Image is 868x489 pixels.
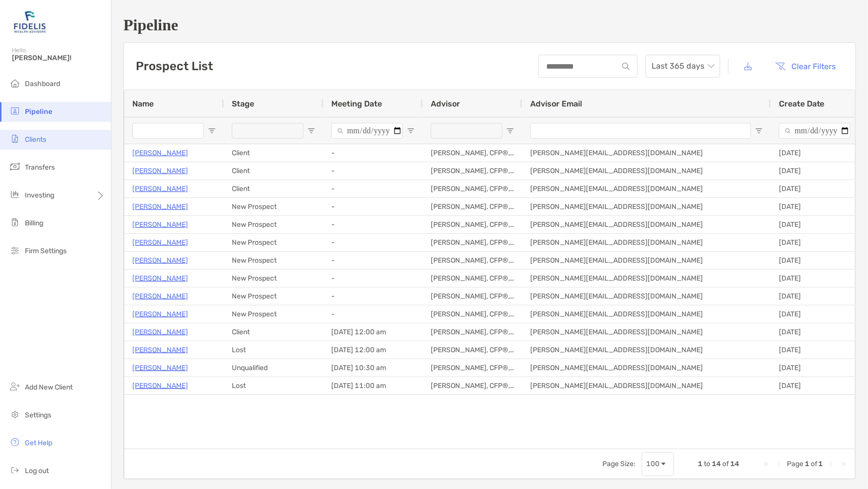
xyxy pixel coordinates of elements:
[704,460,710,468] span: to
[25,439,52,447] span: Get Help
[132,254,188,267] a: [PERSON_NAME]
[763,460,771,468] div: First Page
[123,16,856,34] h1: Pipeline
[331,99,382,108] span: Meeting Date
[132,290,188,302] a: [PERSON_NAME]
[9,161,21,173] img: transfers icon
[224,180,323,197] div: Client
[307,127,315,135] button: Open Filter Menu
[9,77,21,89] img: dashboard icon
[423,341,522,359] div: [PERSON_NAME], CFP®, AIF®
[25,247,67,255] span: Firm Settings
[423,252,522,269] div: [PERSON_NAME], CFP®, AIF®
[132,272,188,285] a: [PERSON_NAME]
[522,323,771,341] div: [PERSON_NAME][EMAIL_ADDRESS][DOMAIN_NAME]
[423,198,522,215] div: [PERSON_NAME], CFP®, AIF®
[522,305,771,323] div: [PERSON_NAME][EMAIL_ADDRESS][DOMAIN_NAME]
[423,270,522,287] div: [PERSON_NAME], CFP®, AIF®
[224,288,323,305] div: New Prospect
[208,127,216,135] button: Open Filter Menu
[132,236,188,249] a: [PERSON_NAME]
[132,123,204,139] input: Name Filter Input
[423,162,522,180] div: [PERSON_NAME], CFP®, AIF®
[522,252,771,269] div: [PERSON_NAME][EMAIL_ADDRESS][DOMAIN_NAME]
[323,234,423,251] div: -
[25,383,73,391] span: Add New Client
[25,411,51,419] span: Settings
[25,107,52,116] span: Pipeline
[224,198,323,215] div: New Prospect
[136,59,213,73] h3: Prospect List
[722,460,729,468] span: of
[530,99,582,108] span: Advisor Email
[622,63,630,70] img: input icon
[522,216,771,233] div: [PERSON_NAME][EMAIL_ADDRESS][DOMAIN_NAME]
[423,144,522,162] div: [PERSON_NAME], CFP®, AIF®
[25,80,60,88] span: Dashboard
[9,436,21,448] img: get-help icon
[9,408,21,420] img: settings icon
[787,460,803,468] span: Page
[132,380,188,392] a: [PERSON_NAME]
[602,460,636,468] div: Page Size:
[698,460,702,468] span: 1
[779,123,851,139] input: Create Date Filter Input
[323,288,423,305] div: -
[25,219,43,227] span: Billing
[132,218,188,231] a: [PERSON_NAME]
[423,216,522,233] div: [PERSON_NAME], CFP®, AIF®
[506,127,514,135] button: Open Filter Menu
[12,54,105,62] span: [PERSON_NAME]!
[855,127,863,135] button: Open Filter Menu
[423,359,522,377] div: [PERSON_NAME], CFP®, AIF®
[730,460,739,468] span: 14
[132,200,188,213] p: [PERSON_NAME]
[132,326,188,338] a: [PERSON_NAME]
[132,344,188,356] a: [PERSON_NAME]
[423,305,522,323] div: [PERSON_NAME], CFP®, AIF®
[423,288,522,305] div: [PERSON_NAME], CFP®, AIF®
[224,144,323,162] div: Client
[755,127,763,135] button: Open Filter Menu
[12,4,48,40] img: Zoe Logo
[522,270,771,287] div: [PERSON_NAME][EMAIL_ADDRESS][DOMAIN_NAME]
[224,323,323,341] div: Client
[323,270,423,287] div: -
[827,460,835,468] div: Next Page
[132,183,188,195] p: [PERSON_NAME]
[805,460,809,468] span: 1
[530,123,751,139] input: Advisor Email Filter Input
[132,308,188,320] a: [PERSON_NAME]
[9,381,21,392] img: add_new_client icon
[25,135,46,144] span: Clients
[9,244,21,256] img: firm-settings icon
[132,99,154,108] span: Name
[522,341,771,359] div: [PERSON_NAME][EMAIL_ADDRESS][DOMAIN_NAME]
[132,147,188,159] p: [PERSON_NAME]
[522,377,771,394] div: [PERSON_NAME][EMAIL_ADDRESS][DOMAIN_NAME]
[323,341,423,359] div: [DATE] 12:00 am
[25,191,54,199] span: Investing
[9,105,21,117] img: pipeline icon
[9,216,21,228] img: billing icon
[712,460,721,468] span: 14
[819,460,823,468] span: 1
[224,305,323,323] div: New Prospect
[232,99,254,108] span: Stage
[522,144,771,162] div: [PERSON_NAME][EMAIL_ADDRESS][DOMAIN_NAME]
[423,377,522,394] div: [PERSON_NAME], CFP®, AIF®
[779,99,825,108] span: Create Date
[224,341,323,359] div: Lost
[423,323,522,341] div: [PERSON_NAME], CFP®, AIF®
[132,362,188,374] p: [PERSON_NAME]
[642,452,674,476] div: Page Size
[224,252,323,269] div: New Prospect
